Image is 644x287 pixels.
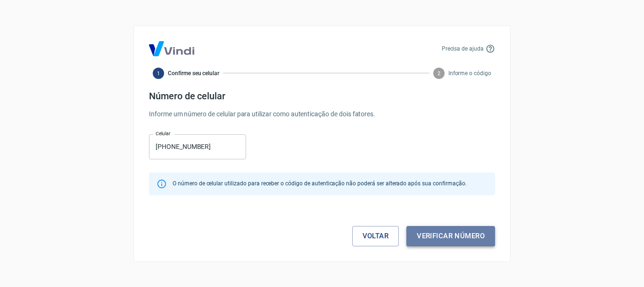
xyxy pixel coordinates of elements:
text: 1 [157,70,160,76]
span: Confirme seu celular [168,69,219,78]
p: Informe um número de celular para utilizar como autenticação de dois fatores. [149,109,495,119]
div: O número de celular utilizado para receber o código de autenticação não poderá ser alterado após ... [173,175,466,192]
img: Logo Vind [149,41,194,56]
button: Verificar número [406,226,495,246]
a: Voltar [352,226,399,246]
h4: Número de celular [149,90,495,102]
label: Celular [156,130,171,137]
span: Informe o código [448,69,491,78]
text: 2 [438,70,440,76]
p: Precisa de ajuda [442,44,484,53]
